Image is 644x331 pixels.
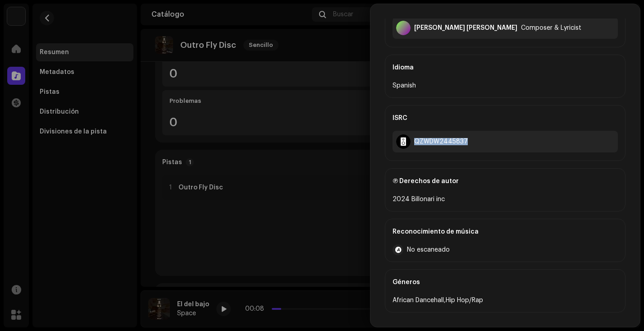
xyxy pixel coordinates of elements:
span: No escaneado [407,246,450,253]
div: Ricardo Javier Correa Castellanos [414,24,517,32]
div: Géneros [393,270,618,295]
div: QZWDW2445837 [414,138,468,145]
div: Reconocimiento de música [393,219,618,244]
div: Ⓟ Derechos de autor [393,169,618,194]
div: Idioma [393,55,618,80]
div: African Dancehall,Hip Hop/Rap [393,295,618,306]
div: ISRC [393,106,618,131]
div: Spanish [393,80,618,91]
div: 2024 Billonari inc [393,194,618,205]
div: Composer & Lyricist [521,24,581,32]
